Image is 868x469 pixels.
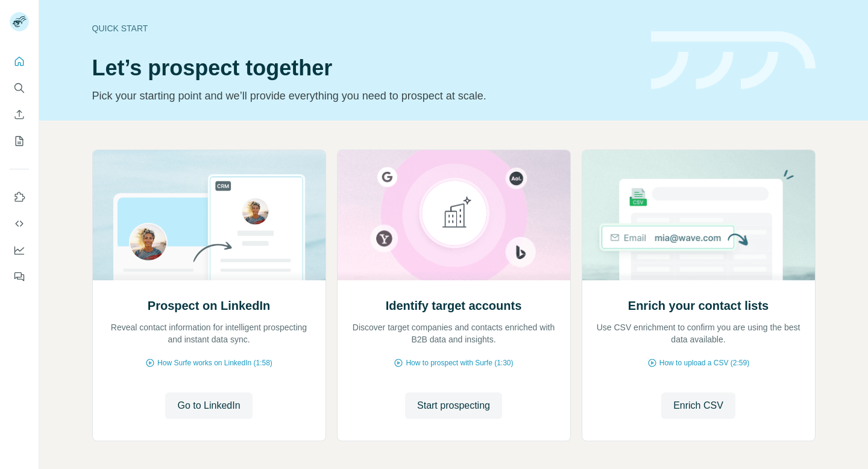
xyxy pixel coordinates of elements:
span: Enrich CSV [673,398,723,413]
img: Identify target accounts [337,150,571,280]
img: Prospect on LinkedIn [92,150,326,280]
button: My lists [10,130,29,152]
h1: Let’s prospect together [92,56,637,80]
p: Reveal contact information for intelligent prospecting and instant data sync. [105,321,313,345]
img: Enrich your contact lists [582,150,816,280]
h2: Prospect on LinkedIn [148,297,270,314]
h2: Enrich your contact lists [628,297,769,314]
button: Use Surfe API [10,213,29,234]
img: banner [651,31,816,90]
p: Discover target companies and contacts enriched with B2B data and insights. [350,321,558,345]
div: Quick start [92,22,637,34]
button: Quick start [10,51,29,72]
button: Go to LinkedIn [165,392,252,419]
span: How to upload a CSV (2:59) [659,357,749,368]
p: Pick your starting point and we’ll provide everything you need to prospect at scale. [92,87,637,104]
button: Dashboard [10,239,29,261]
span: How to prospect with Surfe (1:30) [406,357,513,368]
span: How Surfe works on LinkedIn (1:58) [157,357,272,368]
p: Use CSV enrichment to confirm you are using the best data available. [594,321,803,345]
button: Use Surfe on LinkedIn [10,186,29,208]
button: Enrich CSV [661,392,735,419]
button: Enrich CSV [10,104,29,125]
button: Feedback [10,266,29,288]
h2: Identify target accounts [386,297,522,314]
button: Search [10,77,29,99]
span: Start prospecting [417,398,490,413]
span: Go to LinkedIn [177,398,240,413]
button: Start prospecting [405,392,502,419]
